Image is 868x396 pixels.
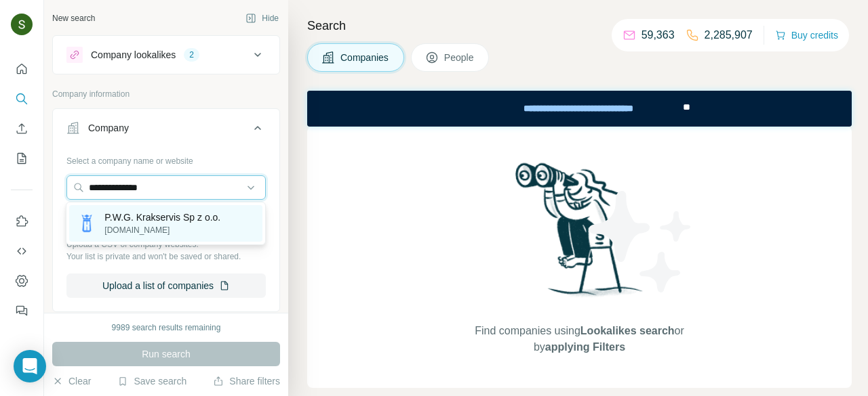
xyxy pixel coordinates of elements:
iframe: Banner [307,91,852,127]
p: P.W.G. Krakservis Sp z o.o. [104,211,220,224]
button: Company [53,112,279,150]
div: Open Intercom Messenger [14,350,46,382]
button: Dashboard [11,269,33,293]
button: Save search [117,374,186,388]
div: Company [88,121,129,135]
button: Upload a list of companies [66,273,266,298]
div: 2 [184,49,199,61]
button: Clear [52,374,91,388]
p: Your list is private and won't be saved or shared. [66,250,266,263]
img: Surfe Illustration - Woman searching with binoculars [509,159,650,310]
span: Lookalikes search [580,325,675,336]
img: Avatar [11,14,33,35]
button: Use Surfe API [11,239,33,263]
button: Enrich CSV [11,116,33,141]
div: New search [52,12,95,24]
img: Surfe Illustration - Stars [580,181,702,303]
img: P.W.G. Krakservis Sp z o.o. [77,214,96,233]
p: 2,285,907 [705,27,753,43]
button: Use Surfe on LinkedIn [11,209,33,234]
button: Buy credits [775,26,838,45]
span: Find companies using or by [471,323,688,355]
div: 9989 search results remaining [112,322,221,334]
button: Quick start [11,57,33,81]
button: Search [11,87,33,111]
button: Feedback [11,299,33,323]
p: [DOMAIN_NAME] [104,224,220,236]
button: Company lookalikes2 [53,39,279,71]
h4: Search [307,16,852,35]
span: People [444,51,475,64]
p: Company information [52,88,280,100]
button: My lists [11,146,33,171]
p: 59,363 [642,27,675,43]
span: Companies [340,51,390,64]
div: Select a company name or website [66,150,266,167]
button: Share filters [213,374,280,388]
span: applying Filters [545,341,625,353]
button: Hide [236,8,288,28]
div: Company lookalikes [91,48,176,62]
